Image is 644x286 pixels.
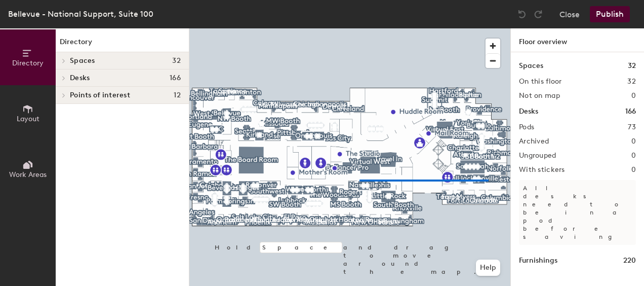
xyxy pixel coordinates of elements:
[519,255,557,266] h1: Furnishings
[519,60,543,71] h1: Spaces
[628,60,636,71] h1: 32
[12,59,44,67] span: Directory
[519,78,562,86] h2: On this floor
[511,28,644,52] h1: Floor overview
[519,123,534,131] h2: Pods
[70,91,130,99] span: Points of interest
[590,6,630,22] button: Publish
[174,91,181,99] span: 12
[17,115,39,123] span: Layout
[631,137,636,146] h2: 0
[9,170,47,179] span: Work Areas
[476,260,500,276] button: Help
[519,137,549,146] h2: Archived
[559,6,580,22] button: Close
[628,123,636,131] h2: 73
[170,74,181,82] span: 166
[517,9,527,19] img: Undo
[519,106,538,117] h1: Desks
[625,106,636,117] h1: 166
[70,74,90,82] span: Desks
[56,37,189,52] h1: Directory
[623,255,636,266] h1: 220
[519,92,560,100] h2: Not on map
[8,8,153,20] div: Bellevue - National Support, Suite 100
[631,92,636,100] h2: 0
[631,152,636,160] h2: 0
[627,78,636,86] h2: 32
[519,152,556,160] h2: Ungrouped
[533,9,543,19] img: Redo
[172,57,181,65] span: 32
[519,166,565,174] h2: With stickers
[631,166,636,174] h2: 0
[519,180,636,245] p: All desks need to be in a pod before saving
[70,57,95,65] span: Spaces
